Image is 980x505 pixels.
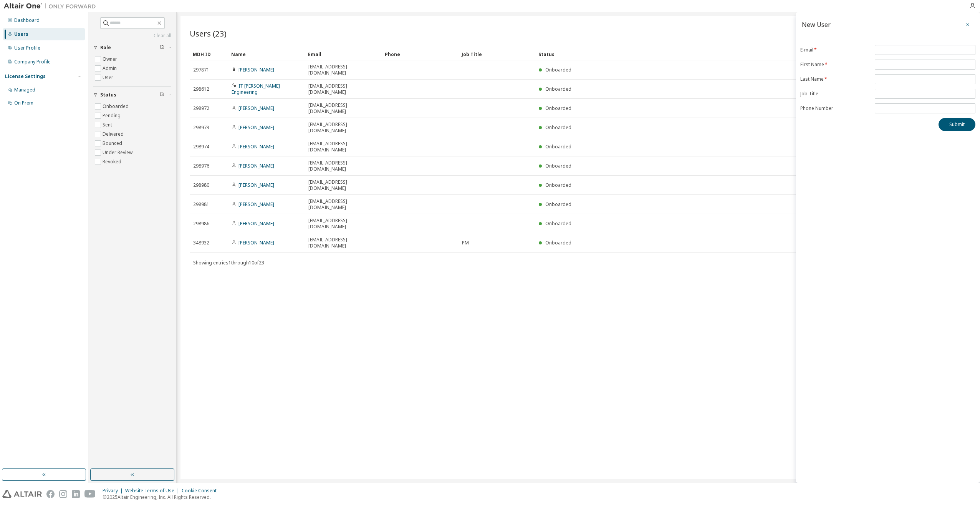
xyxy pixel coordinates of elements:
span: Onboarded [545,143,571,150]
a: [PERSON_NAME] [238,143,274,150]
span: [EMAIL_ADDRESS][DOMAIN_NAME] [308,64,378,76]
div: New User [802,22,831,28]
label: User [103,73,115,82]
span: Status [100,92,116,98]
div: Company Profile [14,59,51,65]
div: Users [14,31,28,37]
label: Job Title [800,91,870,97]
span: [EMAIL_ADDRESS][DOMAIN_NAME] [308,141,378,153]
p: © 2025 Altair Engineering, Inc. All Rights Reserved. [103,494,221,500]
a: [PERSON_NAME] [238,220,274,227]
a: Clear all [93,33,171,39]
span: 298612 [193,86,209,92]
span: Clear filter [160,92,164,98]
div: Phone [385,48,455,60]
div: Job Title [462,48,532,60]
span: [EMAIL_ADDRESS][DOMAIN_NAME] [308,179,378,191]
a: [PERSON_NAME] [238,182,274,188]
img: youtube.svg [84,490,96,498]
span: [EMAIL_ADDRESS][DOMAIN_NAME] [308,160,378,172]
div: Managed [14,87,35,93]
span: Onboarded [545,239,571,246]
span: Showing entries 1 through 10 of 23 [193,259,264,266]
span: Users (23) [190,28,227,39]
span: PM [462,240,469,246]
div: Status [538,48,927,60]
span: Onboarded [545,182,571,188]
a: [PERSON_NAME] [238,163,274,169]
span: 298980 [193,182,209,188]
span: Onboarded [545,163,571,169]
label: Phone Number [800,105,870,111]
span: 348932 [193,240,209,246]
label: Revoked [103,157,123,166]
span: [EMAIL_ADDRESS][DOMAIN_NAME] [308,83,378,95]
span: [EMAIL_ADDRESS][DOMAIN_NAME] [308,121,378,134]
span: Clear filter [160,45,164,51]
div: MDH ID [193,48,225,60]
button: Status [93,86,171,103]
span: [EMAIL_ADDRESS][DOMAIN_NAME] [308,198,378,211]
div: Email [308,48,379,60]
span: Role [100,45,111,51]
label: Delivered [103,130,125,139]
label: Bounced [103,139,124,148]
span: 298981 [193,201,209,208]
div: On Prem [14,100,33,106]
div: Cookie Consent [182,488,221,494]
div: Dashboard [14,17,40,23]
div: Website Terms of Use [125,488,182,494]
a: [PERSON_NAME] [238,239,274,246]
span: Onboarded [545,124,571,131]
span: 298972 [193,105,209,111]
label: Under Review [103,148,134,157]
img: instagram.svg [59,490,67,498]
span: 298976 [193,163,209,169]
div: Name [231,48,302,60]
label: E-mail [800,47,870,53]
img: linkedin.svg [72,490,80,498]
label: Owner [103,55,119,64]
div: User Profile [14,45,40,51]
span: Onboarded [545,66,571,73]
label: Last Name [800,76,870,82]
label: Sent [103,120,114,130]
span: 298973 [193,125,209,131]
div: Privacy [103,488,125,494]
span: 298986 [193,221,209,227]
img: Altair One [4,2,100,10]
span: [EMAIL_ADDRESS][DOMAIN_NAME] [308,218,378,230]
label: Onboarded [103,102,130,111]
label: First Name [800,61,870,68]
img: facebook.svg [46,490,55,498]
span: 298974 [193,144,209,150]
span: 297871 [193,67,209,73]
a: [PERSON_NAME] [238,124,274,131]
button: Submit [939,118,975,131]
label: Admin [103,64,118,73]
a: [PERSON_NAME] [238,66,274,73]
a: [PERSON_NAME] [238,201,274,208]
a: [PERSON_NAME] [238,105,274,111]
img: altair_logo.svg [2,490,42,498]
a: IT [PERSON_NAME] Engineering [232,83,280,95]
span: Onboarded [545,201,571,208]
span: Onboarded [545,220,571,227]
label: Pending [103,111,122,120]
span: [EMAIL_ADDRESS][DOMAIN_NAME] [308,102,378,115]
button: Role [93,39,171,56]
span: [EMAIL_ADDRESS][DOMAIN_NAME] [308,237,378,249]
span: Onboarded [545,105,571,111]
span: Onboarded [545,86,571,92]
div: License Settings [5,73,46,80]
